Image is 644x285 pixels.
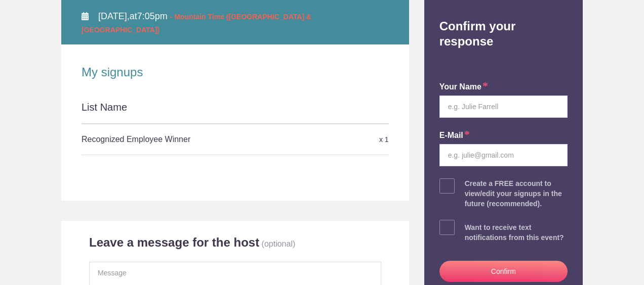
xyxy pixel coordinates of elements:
label: E-mail [439,130,470,141]
div: List Name [82,100,389,123]
span: - Mountain Time ([GEOGRAPHIC_DATA] & [GEOGRAPHIC_DATA]) [82,13,311,34]
div: Create a FREE account to view/edit your signups in the future (recommended). [465,178,568,209]
input: e.g. Julie Farrell [439,96,568,118]
p: (optional) [262,240,296,248]
h5: Recognized Employee Winner [82,129,286,150]
div: x 1 [286,131,388,149]
h2: My signups [82,65,389,80]
label: your name [439,81,488,93]
span: [DATE], [98,11,130,21]
button: Confirm [439,261,568,282]
img: Calendar alt [82,12,89,20]
input: e.g. julie@gmail.com [439,144,568,166]
span: at [82,11,311,34]
span: 7:05pm [137,11,168,21]
h2: Leave a message for the host [89,235,259,250]
div: Want to receive text notifications from this event? [465,222,568,243]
